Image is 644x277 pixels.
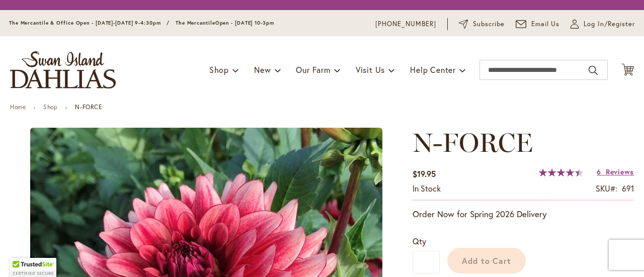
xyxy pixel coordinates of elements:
a: Home [10,103,26,111]
div: Availability [413,183,441,195]
a: Email Us [516,19,560,29]
a: Log In/Register [571,19,635,29]
a: Shop [43,103,57,111]
span: Our Farm [296,64,330,75]
span: Log In/Register [584,19,635,29]
a: [PHONE_NUMBER] [375,19,436,29]
span: The Mercantile & Office Open - [DATE]-[DATE] 9-4:30pm / The Mercantile [9,20,215,26]
span: Email Us [531,19,560,29]
a: Subscribe [459,19,505,29]
span: Subscribe [473,19,505,29]
span: 6 [597,167,601,176]
span: Open - [DATE] 10-3pm [215,20,274,26]
strong: SKU [596,183,617,194]
a: 6 Reviews [597,167,634,176]
a: store logo [10,51,116,88]
span: Shop [209,64,229,75]
span: $19.95 [413,168,436,179]
span: N-FORCE [413,127,533,158]
span: New [254,64,271,75]
span: Visit Us [356,64,385,75]
div: TrustedSite Certified [10,258,56,277]
span: In stock [413,183,441,194]
div: 90% [539,168,583,176]
span: Reviews [606,167,634,176]
span: Qty [413,236,426,246]
strong: N-FORCE [75,103,102,111]
span: Help Center [410,64,456,75]
p: Order Now for Spring 2026 Delivery [413,208,634,220]
div: 691 [622,183,634,195]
